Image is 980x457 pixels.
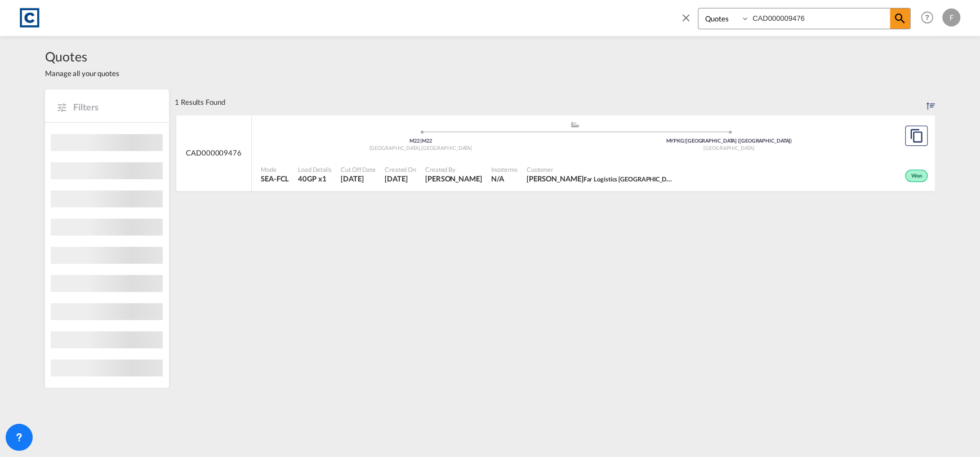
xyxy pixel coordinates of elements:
div: Sort by: Created On [926,90,935,114]
span: Lloyd Stobbart Far Logistics Southampton [527,174,673,184]
span: M22 [409,137,422,144]
span: 27 Aug 2025 [385,174,416,184]
span: Customer [527,165,673,174]
div: N/A [491,174,504,184]
div: Help [917,8,942,28]
span: Created By [425,165,482,174]
span: Won [911,172,925,180]
span: 40GP x 1 [298,174,332,184]
md-icon: assets/icons/custom/ship-fill.svg [568,122,582,127]
span: Help [917,8,937,27]
span: CAD000009476 [186,148,242,158]
span: , [420,145,421,151]
div: Won [905,170,928,182]
span: SEA-FCL [261,174,289,184]
span: [GEOGRAPHIC_DATA] [421,145,472,151]
span: [GEOGRAPHIC_DATA] [369,145,421,151]
span: Created On [385,165,416,174]
span: Cut Off Date [341,165,376,174]
span: icon-magnify [890,8,910,29]
span: MYPKG [GEOGRAPHIC_DATA] ([GEOGRAPHIC_DATA]) [666,137,792,144]
span: Manage all your quotes [45,68,119,78]
span: Load Details [298,165,332,174]
span: Filters [73,101,158,113]
md-icon: icon-close [680,11,692,24]
span: Incoterms [491,165,518,174]
div: F [942,8,960,26]
span: M22 [422,137,432,144]
span: Mode [261,165,289,174]
md-icon: icon-magnify [893,12,907,25]
span: Quotes [45,47,119,65]
span: Lauren Prentice [425,174,482,184]
span: 1 Sep 2025 [341,174,376,184]
span: icon-close [680,8,698,35]
span: | [684,137,686,144]
div: CAD000009476 assets/icons/custom/ship-fill.svgassets/icons/custom/roll-o-plane.svgOrigin United K... [176,115,935,192]
img: 1fdb9190129311efbfaf67cbb4249bed.jpeg [17,5,42,30]
md-icon: assets/icons/custom/copyQuote.svg [910,129,923,143]
span: [GEOGRAPHIC_DATA] [703,145,754,151]
span: Far Logistics [GEOGRAPHIC_DATA] [583,174,679,183]
button: Copy Quote [905,126,928,146]
span: | [420,137,422,144]
input: Enter Quotation Number [750,8,890,28]
div: 1 Results Found [175,90,225,114]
